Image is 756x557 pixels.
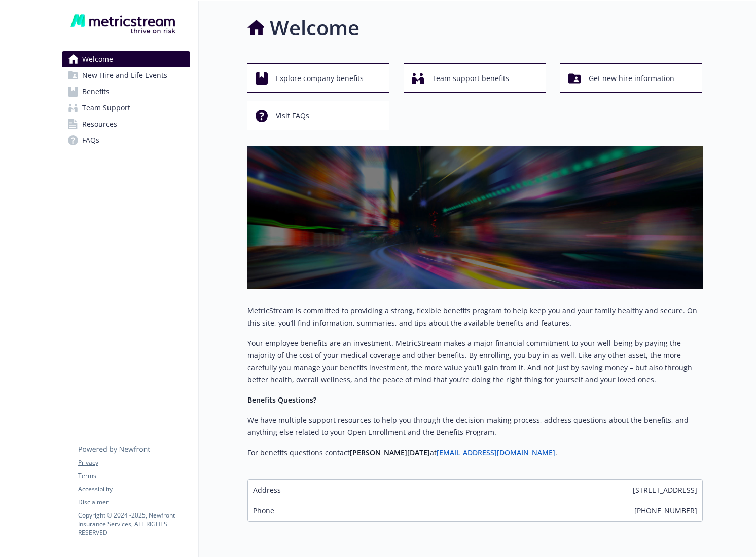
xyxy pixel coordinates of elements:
strong: [PERSON_NAME][DATE] [350,448,430,457]
p: MetricStream is committed to providing a strong, flexible benefits program to help keep you and y... [247,305,703,329]
a: [EMAIL_ADDRESS][DOMAIN_NAME] [437,448,555,457]
a: New Hire and Life Events [62,67,190,84]
span: FAQs [82,132,99,148]
span: New Hire and Life Events [82,67,167,84]
a: Terms [78,471,190,481]
span: Team support benefits [432,69,509,88]
span: Phone [253,505,274,516]
span: Visit FAQs [276,106,309,126]
span: Get new hire information [589,69,674,88]
h1: Welcome [270,13,359,43]
span: Benefits [82,84,110,100]
span: Explore company benefits [276,69,364,88]
span: Resources [82,116,117,132]
p: We have multiple support resources to help you through the decision-making process, address quest... [247,414,703,439]
span: [PHONE_NUMBER] [634,505,697,516]
button: Explore company benefits [247,63,390,93]
p: For benefits questions contact at . [247,447,703,459]
button: Team support benefits [404,63,546,93]
span: Welcome [82,51,113,67]
p: Your employee benefits are an investment. MetricStream makes a major financial commitment to your... [247,337,703,386]
a: Disclaimer [78,498,190,507]
a: Team Support [62,100,190,116]
button: Get new hire information [560,63,703,93]
strong: Benefits Questions? [247,395,316,405]
a: FAQs [62,132,190,148]
a: Accessibility [78,485,190,494]
button: Visit FAQs [247,101,390,130]
span: Team Support [82,100,130,116]
a: Resources [62,116,190,132]
span: [STREET_ADDRESS] [633,485,697,495]
a: Privacy [78,458,190,467]
img: overview page banner [247,146,703,289]
a: Welcome [62,51,190,67]
a: Benefits [62,84,190,100]
span: Address [253,485,281,495]
p: Copyright © 2024 - 2025 , Newfront Insurance Services, ALL RIGHTS RESERVED [78,511,190,537]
